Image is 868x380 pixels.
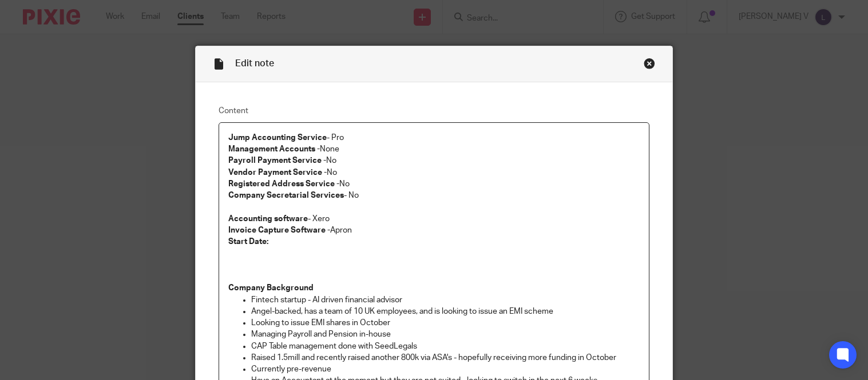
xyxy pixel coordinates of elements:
[228,213,639,225] p: - Xero
[228,225,639,236] p: Apron
[251,352,639,363] p: Raised 1.5mill and recently raised another 800k via ASA's - hopefully receiving more funding in O...
[228,167,639,178] p: No
[251,329,639,340] p: Managing Payroll and Pension in-house
[228,134,327,142] strong: Jump Accounting Service
[251,317,639,329] p: Looking to issue EMI shares in October
[228,169,327,177] strong: Vendor Payment Service -
[228,178,639,190] p: No
[228,238,268,246] strong: Start Date:
[228,190,639,201] p: - No
[235,59,274,68] span: Edit note
[228,143,639,155] p: None
[228,157,326,165] strong: Payroll Payment Service -
[228,155,639,166] p: No
[228,284,314,292] strong: Company Background
[228,145,320,153] strong: Management Accounts -
[228,132,639,143] p: - Pro
[228,215,308,223] strong: Accounting software
[219,105,649,117] label: Content
[228,180,339,188] strong: Registered Address Service -
[251,341,639,352] p: CAP Table management done with SeedLegals
[228,226,330,234] strong: Invoice Capture Software -
[251,363,639,375] p: Currently pre-revenue
[228,191,344,199] strong: Company Secretarial Services
[644,58,655,69] div: Close this dialog window
[251,294,639,306] p: Fintech startup - AI driven financial advisor
[251,306,639,317] p: Angel-backed, has a team of 10 UK employees, and is looking to issue an EMI scheme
